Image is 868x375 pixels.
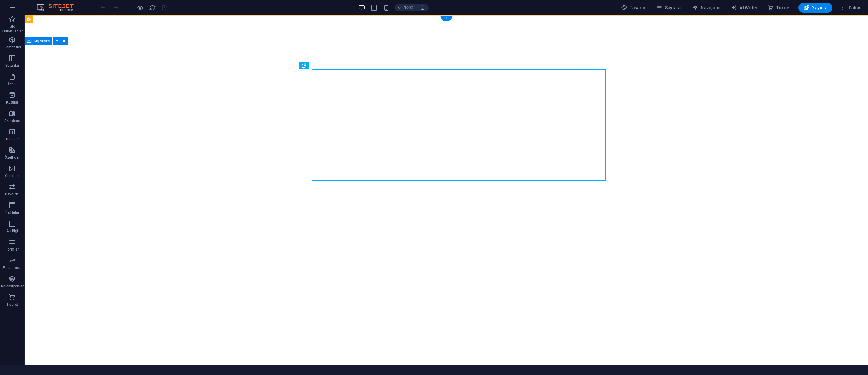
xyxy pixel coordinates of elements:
[4,118,21,123] p: Akordeon
[765,3,794,13] button: Ticaret
[1,284,24,289] p: Koleksiyonlar
[803,5,828,11] span: Yayınla
[440,16,452,21] div: +
[420,5,425,10] i: Yeniden boyutlandırmada yakınlaştırma düzeyini seçilen cihaza uyacak şekilde otomatik olarak ayarla.
[395,4,416,11] button: 100%
[5,192,20,197] p: Kaydırıcı
[619,3,649,13] div: Tasarım (Ctrl+Alt+Y)
[35,4,81,11] img: Editor Logo
[656,5,682,11] span: Sayfalar
[149,4,156,11] button: reload
[840,5,863,11] span: Dahası
[136,4,144,11] button: Ön izleme modundan çıkıp düzenlemeye devam etmek için buraya tıklayın
[6,229,18,233] p: Alt Bigi
[6,137,19,142] p: Tablolar
[6,247,19,252] p: Formlar
[404,4,414,11] h6: 100%
[798,3,832,13] button: Yayınla
[8,81,17,86] p: İçerik
[731,5,758,11] span: AI Writer
[5,210,19,215] p: Üst bilgi
[6,100,19,105] p: Kutular
[34,39,50,43] span: Kapsayıcı
[654,3,685,13] button: Sayfalar
[621,5,646,11] span: Tasarım
[3,265,21,270] p: Pazarlama
[837,3,865,13] button: Dahası
[5,63,20,68] p: Sütunlar
[5,173,20,178] p: Görseller
[3,45,21,50] p: Elementler
[690,3,724,13] button: Navigatör
[5,155,20,160] p: Özellikler
[149,4,156,11] i: Sayfayı yeniden yükleyin
[692,5,721,11] span: Navigatör
[729,3,760,13] button: AI Writer
[619,3,649,13] button: Tasarım
[768,5,791,11] span: Ticaret
[6,302,18,307] p: Ticaret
